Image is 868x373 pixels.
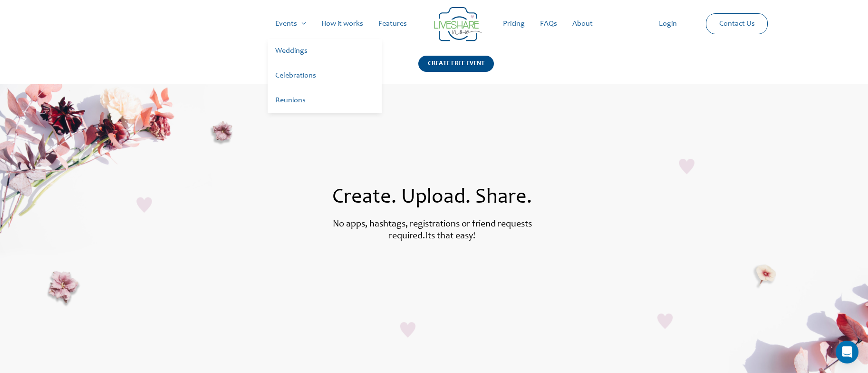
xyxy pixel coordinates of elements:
[565,9,600,39] a: About
[434,7,482,41] img: LiveShare logo - Capture & Share Event Memories
[532,9,565,39] a: FAQs
[314,9,371,39] a: How it works
[418,56,494,84] a: CREATE FREE EVENT
[17,9,851,39] nav: Site Navigation
[425,232,475,241] label: Its that easy!
[495,9,532,39] a: Pricing
[371,9,415,39] a: Features
[268,39,382,64] a: Weddings
[651,9,685,39] a: Login
[268,64,382,88] a: Celebrations
[268,88,382,113] a: Reunions
[712,14,762,34] a: Contact Us
[418,56,494,72] div: CREATE FREE EVENT
[333,220,532,241] label: No apps, hashtags, registrations or friend requests required.
[268,9,314,39] a: Events
[836,341,858,363] div: Open Intercom Messenger
[332,187,532,208] span: Create. Upload. Share.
